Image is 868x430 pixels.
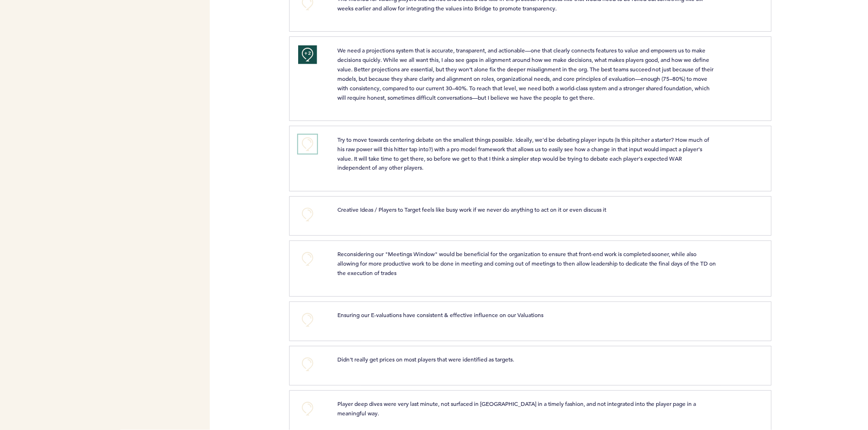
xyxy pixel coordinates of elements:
span: Ensuring our E-valuations have consistent & effective influence on our Valuations [337,311,543,319]
span: Didn't really get prices on most players that were identified as targets. [337,356,514,363]
span: +2 [304,49,311,58]
span: Player deep dives were very last minute, not surfaced in [GEOGRAPHIC_DATA] in a timely fashion, a... [337,400,698,417]
span: Try to move towards centering debate on the smallest things possible. Ideally, we'd be debating p... [337,136,711,172]
span: Creative Ideas / Players to Target feels like busy work if we never do anything to act on it or e... [337,206,606,214]
span: Reconsidering our "Meetings Window" would be beneficial for the organization to ensure that front... [337,250,718,277]
button: +2 [298,45,317,64]
span: We need a projections system that is accurate, transparent, and actionable—one that clearly conne... [337,46,715,101]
